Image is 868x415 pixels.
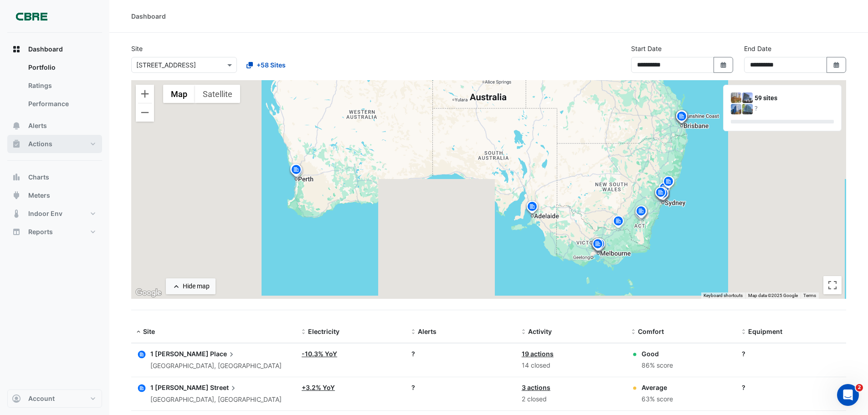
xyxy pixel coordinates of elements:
app-icon: Charts [12,173,21,182]
div: Dashboard [7,58,102,117]
div: 14 closed [522,360,621,371]
a: 19 actions [522,350,554,358]
span: Electricity [308,328,339,335]
button: Account [7,389,102,408]
img: site-pin.svg [290,164,304,180]
span: Dashboard [28,45,63,54]
button: Zoom in [136,85,154,103]
button: Meters [7,186,102,205]
button: Charts [7,168,102,186]
div: [GEOGRAPHIC_DATA], [GEOGRAPHIC_DATA] [150,361,282,371]
div: Good [642,349,673,359]
a: +3.2% YoY [302,384,335,391]
div: ? [411,349,510,359]
span: 1 [PERSON_NAME] [150,350,209,358]
div: ? [411,383,510,392]
div: Average [642,383,673,392]
img: site-pin.svg [675,109,689,125]
div: 2 closed [522,394,621,405]
span: Meters [28,191,50,200]
button: Show street map [163,85,195,103]
iframe: Intercom live chat [837,384,859,406]
span: Map data ©2025 Google [748,293,798,298]
label: Start Date [631,44,662,53]
button: Indoor Env [7,205,102,223]
button: Dashboard [7,40,102,58]
span: Activity [528,328,552,335]
app-icon: Reports [12,227,21,236]
button: Actions [7,135,102,153]
span: Alerts [28,121,47,130]
span: Actions [28,139,52,149]
div: ? [755,104,834,113]
app-icon: Actions [12,139,21,149]
img: site-pin.svg [288,163,303,179]
img: 10 Franklin Street (GPO Exchange) [731,104,741,114]
div: Hide map [183,282,210,291]
span: 2 [856,384,863,391]
img: Company Logo [11,7,52,26]
a: Performance [21,95,102,113]
div: [GEOGRAPHIC_DATA], [GEOGRAPHIC_DATA] [150,395,282,405]
button: Reports [7,223,102,241]
img: site-pin.svg [634,205,649,221]
span: Indoor Env [28,209,62,218]
span: +58 Sites [257,60,286,70]
label: Site [131,44,143,53]
a: Ratings [21,77,102,95]
img: site-pin.svg [662,175,676,191]
img: site-pin.svg [657,181,672,197]
img: site-pin.svg [591,237,605,253]
span: 1 [PERSON_NAME] [150,384,209,391]
img: site-pin.svg [674,110,689,126]
span: Comfort [638,328,664,335]
img: site-pin.svg [634,205,648,220]
button: Hide map [166,278,216,294]
button: Toggle fullscreen view [823,276,842,294]
img: site-pin.svg [611,215,626,231]
div: 86% score [642,360,673,371]
app-icon: Alerts [12,121,21,130]
button: Keyboard shortcuts [704,292,743,299]
span: Site [143,328,155,335]
div: 63% score [642,394,673,405]
span: Equipment [748,328,782,335]
div: ? [742,349,841,359]
span: Account [28,394,55,403]
img: site-pin.svg [525,200,539,216]
img: 10 Shelley Street [742,104,753,114]
button: Alerts [7,117,102,135]
button: +58 Sites [241,57,292,73]
img: site-pin.svg [634,205,649,220]
div: 59 sites [755,93,834,103]
img: site-pin.svg [289,163,303,179]
img: Google [134,287,164,299]
span: Street [210,383,238,393]
button: Show satellite imagery [195,85,240,103]
app-icon: Meters [12,191,21,200]
app-icon: Indoor Env [12,209,21,218]
img: 1 Martin Place [731,92,741,103]
img: site-pin.svg [654,186,669,202]
img: site-pin.svg [674,109,689,125]
span: Alerts [418,328,437,335]
span: Reports [28,227,53,236]
fa-icon: Select Date [832,61,841,69]
a: 3 actions [522,384,550,391]
img: site-pin.svg [661,175,676,191]
fa-icon: Select Date [719,61,728,69]
button: Zoom out [136,103,154,122]
a: -10.3% YoY [302,350,337,358]
a: Portfolio [21,58,102,77]
span: Place [210,349,236,359]
label: End Date [744,44,771,53]
img: site-pin.svg [653,186,668,202]
div: Dashboard [131,11,166,21]
div: ? [742,383,841,392]
a: Terms (opens in new tab) [803,293,816,298]
img: site-pin.svg [633,206,648,222]
app-icon: Dashboard [12,45,21,54]
img: site-pin.svg [656,187,670,203]
span: Charts [28,173,49,182]
a: Open this area in Google Maps (opens a new window) [134,287,164,299]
